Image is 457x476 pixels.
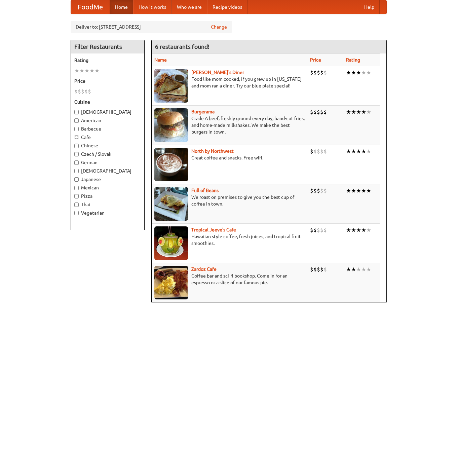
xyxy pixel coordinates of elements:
[74,203,79,207] input: Thai
[366,108,371,116] li: ★
[361,69,366,76] li: ★
[74,134,141,141] label: Cafe
[74,67,79,74] li: ★
[366,266,371,273] li: ★
[310,266,313,273] li: $
[346,69,351,76] li: ★
[323,148,327,155] li: $
[366,226,371,234] li: ★
[74,110,79,114] input: [DEMOGRAPHIC_DATA]
[191,148,234,154] b: North by Northwest
[74,118,79,123] input: American
[313,266,317,273] li: $
[351,69,356,76] li: ★
[84,67,89,74] li: ★
[154,154,305,161] p: Great coffee and snacks. Free wifi.
[361,108,366,116] li: ★
[366,148,371,155] li: ★
[351,266,356,273] li: ★
[351,148,356,155] li: ★
[320,148,323,155] li: $
[323,187,327,194] li: $
[320,266,323,273] li: $
[346,148,351,155] li: ★
[356,266,361,273] li: ★
[310,226,313,234] li: $
[155,43,210,50] ng-pluralize: 6 restaurants found!
[74,151,141,157] label: Czech / Slovak
[78,88,81,95] li: $
[74,193,141,199] label: Pizza
[323,266,327,273] li: $
[154,115,305,135] p: Grade A beef, freshly ground every day, hand-cut fries, and home-made milkshakes. We make the bes...
[154,148,188,181] img: north.jpg
[351,226,356,234] li: ★
[356,148,361,155] li: ★
[346,108,351,116] li: ★
[313,187,317,194] li: $
[323,108,327,116] li: $
[317,226,320,234] li: $
[320,69,323,76] li: $
[317,69,320,76] li: $
[84,88,88,95] li: $
[191,109,215,114] a: Burgerama
[207,0,247,14] a: Recipe videos
[154,187,188,221] img: beans.jpg
[320,108,323,116] li: $
[211,24,227,30] a: Change
[74,88,78,95] li: $
[154,57,167,63] a: Name
[154,266,188,299] img: zardoz.jpg
[346,187,351,194] li: ★
[71,0,110,14] a: FoodMe
[74,152,79,156] input: Czech / Slovak
[94,67,100,74] li: ★
[154,69,188,103] img: sallys.jpg
[361,148,366,155] li: ★
[356,69,361,76] li: ★
[361,187,366,194] li: ★
[74,169,79,173] input: [DEMOGRAPHIC_DATA]
[74,117,141,124] label: American
[74,78,141,84] h5: Price
[351,187,356,194] li: ★
[366,187,371,194] li: ★
[346,266,351,273] li: ★
[74,176,141,183] label: Japanese
[74,142,141,149] label: Chinese
[74,125,141,132] label: Barbecue
[323,69,327,76] li: $
[154,108,188,142] img: burgerama.jpg
[74,194,79,198] input: Pizza
[74,211,79,215] input: Vegetarian
[191,70,244,75] a: [PERSON_NAME]'s Diner
[361,226,366,234] li: ★
[191,266,217,272] a: Zardoz Cafe
[154,226,188,260] img: jeeves.jpg
[154,272,305,286] p: Coffee bar and sci-fi bookshop. Come in for an espresso or a slice of our famous pie.
[310,187,313,194] li: $
[359,0,380,14] a: Help
[323,226,327,234] li: $
[366,69,371,76] li: ★
[172,0,207,14] a: Who we are
[317,187,320,194] li: $
[191,227,236,232] a: Tropical Jeeve's Cafe
[133,0,172,14] a: How it works
[317,108,320,116] li: $
[313,148,317,155] li: $
[191,188,219,193] a: Full of Beans
[89,67,94,74] li: ★
[154,194,305,207] p: We roast on premises to give you the best cup of coffee in town.
[351,108,356,116] li: ★
[71,21,232,33] div: Deliver to: [STREET_ADDRESS]
[81,88,84,95] li: $
[313,69,317,76] li: $
[74,186,79,190] input: Mexican
[74,160,79,165] input: German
